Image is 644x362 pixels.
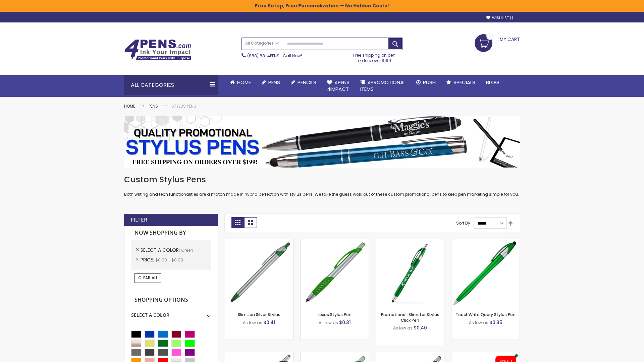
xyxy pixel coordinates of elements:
[451,239,520,244] a: TouchWrite Query Stylus Pen-Green
[231,217,244,228] strong: Grid
[247,53,279,59] a: (888) 88-4PENS
[423,79,436,86] span: Rush
[489,319,502,326] span: $0.35
[131,307,211,318] div: Select A Color
[124,75,218,95] div: All Categories
[355,75,411,97] a: 4PROMOTIONALITEMS
[238,312,280,317] a: Slim Jen Silver Stylus
[124,116,520,168] img: Stylus Pens
[225,75,256,90] a: Home
[171,103,196,109] strong: Stylus Pens
[414,324,427,331] span: $0.40
[486,15,513,20] a: Wishlist
[225,239,293,307] img: Slim Jen Silver Stylus-Green
[285,75,322,90] a: Pencils
[318,312,352,317] a: Lexus Stylus Pen
[131,216,147,224] strong: Filter
[225,239,293,244] a: Slim Jen Silver Stylus-Green
[243,320,262,325] span: As low as
[346,50,403,63] div: Free shipping on pen orders over $199
[481,75,504,90] a: Blog
[319,320,338,325] span: As low as
[327,79,350,93] span: 4Pens 4impact
[376,352,444,358] a: Lexus Metallic Stylus Pen-Green
[124,39,191,61] img: 4Pens Custom Pens and Promotional Products
[298,79,316,86] span: Pencils
[124,103,135,109] a: Home
[360,79,406,93] span: 4PROMOTIONAL ITEMS
[263,319,275,326] span: $0.41
[155,257,183,263] span: $0.00 - $0.99
[301,239,369,244] a: Lexus Stylus Pen-Green
[411,75,441,90] a: Rush
[247,53,302,59] span: - Call Now!
[376,239,444,244] a: Promotional iSlimster Stylus Click Pen-Green
[441,75,481,90] a: Specials
[135,273,161,283] a: Clear All
[237,79,251,86] span: Home
[456,220,470,226] label: Sort By
[455,312,516,317] a: TouchWrite Query Stylus Pen
[245,41,279,46] span: All Categories
[149,103,158,109] a: Pens
[181,247,193,253] span: Green
[131,293,211,307] strong: Shopping Options
[124,174,520,197] div: Both writing and tech functionalities are a match made in hybrid perfection with stylus pens. We ...
[225,352,293,358] a: Boston Stylus Pen-Green
[301,239,369,307] img: Lexus Stylus Pen-Green
[301,352,369,358] a: Boston Silver Stylus Pen-Green
[141,256,155,263] span: Price
[339,319,351,326] span: $0.31
[469,320,488,325] span: As low as
[393,325,413,331] span: As low as
[124,174,520,185] h1: Custom Stylus Pens
[242,38,282,49] a: All Categories
[486,79,499,86] span: Blog
[451,239,520,307] img: TouchWrite Query Stylus Pen-Green
[451,352,520,358] a: iSlimster II - Full Color-Green
[141,247,181,253] span: Select A Color
[322,75,355,97] a: 4Pens4impact
[138,275,158,281] span: Clear All
[131,226,211,240] strong: Now Shopping by
[376,239,444,307] img: Promotional iSlimster Stylus Click Pen-Green
[381,312,439,323] a: Promotional iSlimster Stylus Click Pen
[453,79,475,86] span: Specials
[256,75,285,90] a: Pens
[268,79,280,86] span: Pens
